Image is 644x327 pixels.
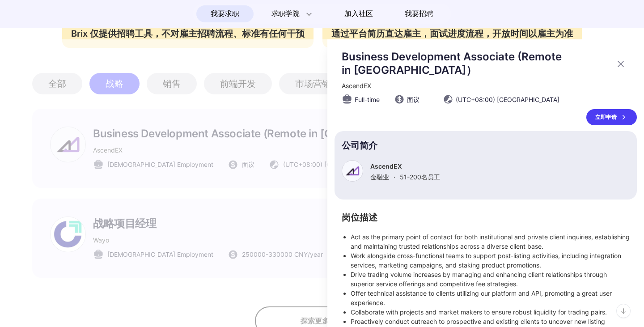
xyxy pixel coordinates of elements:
[342,50,610,77] p: Business Development Associate (Remote in [GEOGRAPHIC_DATA]）
[394,173,395,181] span: ·
[456,95,559,104] span: (UTC+08:00) [GEOGRAPHIC_DATA]
[370,162,440,170] p: AscendEX
[351,307,630,317] li: Collaborate with projects and market makers to ensure robust liquidity for trading pairs.
[405,8,433,19] span: 我要招聘
[370,173,389,181] span: 金融业
[342,142,630,149] p: 公司简介
[271,8,300,19] span: 求职学院
[211,7,239,21] span: 我要求职
[351,232,630,251] li: Act as the primary point of contact for both institutional and private client inquiries, establis...
[62,19,314,48] div: Brix 仅提供招聘工具，不对雇主招聘流程、标准有任何干预
[322,19,582,48] div: 通过平台简历直达雇主，面试进度流程，开放时间以雇主为准
[586,109,637,125] a: 立即申请
[344,7,373,21] span: 加入社区
[351,251,630,270] li: Work alongside cross-functional teams to support post-listing activities, including integration s...
[351,289,630,307] li: Offer technical assistance to clients utilizing our platform and API, promoting a great user expe...
[342,214,630,221] h2: 岗位描述
[351,270,630,289] li: Drive trading volume increases by managing and enhancing client relationships through superior se...
[400,173,440,181] span: 51-200 名员工
[407,95,419,104] span: 面议
[355,95,380,104] span: Full-time
[342,82,371,89] span: AscendEX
